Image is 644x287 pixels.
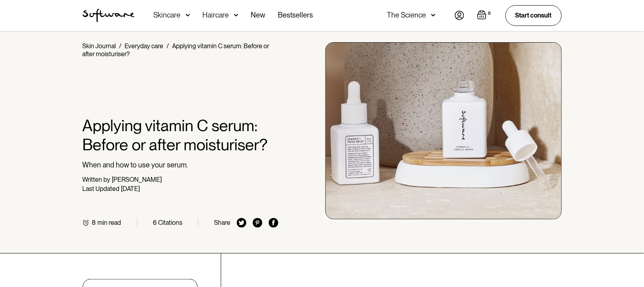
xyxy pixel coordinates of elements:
img: pinterest icon [253,218,262,228]
a: Start consult [505,5,562,26]
div: [PERSON_NAME] [112,176,162,183]
div: Haircare [203,11,229,19]
img: arrow down [234,11,238,19]
img: facebook icon [269,218,278,228]
a: Everyday care [125,42,164,50]
div: Citations [158,219,182,226]
a: Skin Journal [83,42,116,50]
h1: Applying vitamin C serum: Before or after moisturiser? [83,116,279,154]
a: home [83,9,135,22]
div: / [167,42,169,50]
div: Skincare [154,11,181,19]
div: min read [98,219,121,226]
div: [DATE] [121,185,140,193]
div: / [119,42,122,50]
div: Written by [83,176,111,183]
div: Share [214,219,230,226]
div: 8 [92,219,96,226]
p: When and how to use your serum. [83,161,279,169]
div: The Science [387,11,426,19]
div: 6 [153,219,157,226]
img: twitter icon [237,218,246,228]
img: arrow down [431,11,436,19]
div: 0 [487,10,493,17]
img: arrow down [186,11,190,19]
div: Applying vitamin C serum: Before or after moisturiser? [83,42,269,58]
img: Software Logo [83,9,135,22]
div: Last Updated [83,185,120,193]
a: Open empty cart [477,10,493,21]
